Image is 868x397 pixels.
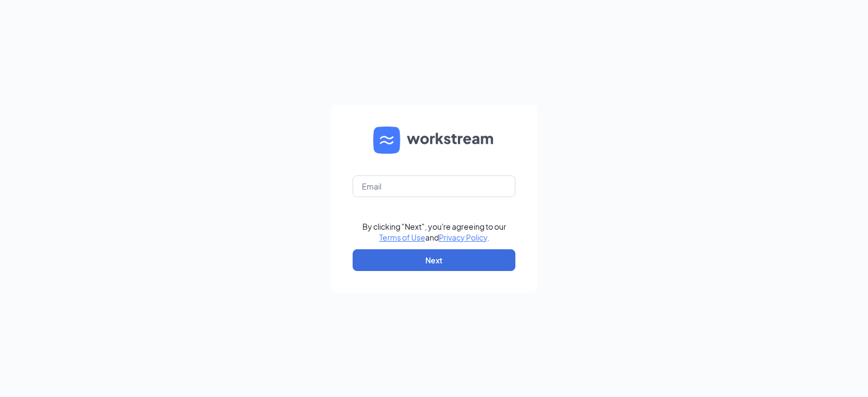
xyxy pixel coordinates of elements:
a: Terms of Use [379,232,425,242]
button: Next [353,249,515,271]
img: WS logo and Workstream text [373,127,495,154]
div: By clicking "Next", you're agreeing to our and . [362,221,506,243]
a: Privacy Policy [439,232,487,242]
input: Email [353,175,515,197]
